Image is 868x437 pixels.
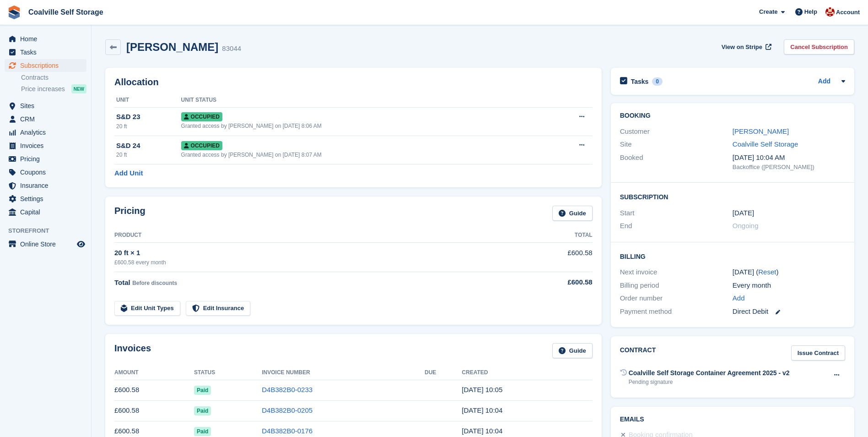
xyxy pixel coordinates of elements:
[5,179,86,192] a: menu
[733,306,845,317] div: Direct Debit
[116,122,181,131] div: 20 ft
[7,5,21,19] img: stora-icon-8386f47178a22dfd0bd8f6a31ec36ba5ce8667c1dd55bd0f319d3a0aa187defe.svg
[804,7,817,16] span: Help
[620,251,845,261] h2: Billing
[116,112,181,122] div: S&D 23
[518,228,592,243] th: Total
[620,416,845,423] h2: Emails
[114,248,518,258] div: 20 ft × 1
[518,243,592,272] td: £600.58
[462,427,502,435] time: 2025-07-24 09:04:56 UTC
[262,406,313,414] a: D4B382B0-0205
[5,139,86,152] a: menu
[425,366,462,380] th: Due
[20,33,75,45] span: Home
[114,380,194,400] td: £600.58
[620,112,845,120] h2: Booking
[186,301,251,316] a: Edit Insurance
[462,406,502,414] time: 2025-08-24 09:04:53 UTC
[733,153,845,163] div: [DATE] 10:04 AM
[114,228,518,243] th: Product
[629,378,790,386] div: Pending signature
[114,206,146,221] h2: Pricing
[114,258,518,267] div: £600.58 every month
[620,293,733,304] div: Order number
[759,7,777,16] span: Create
[791,345,845,361] a: Issue Contract
[784,39,854,55] a: Cancel Subscription
[631,77,649,86] h2: Tasks
[114,168,143,179] a: Add Unit
[114,301,180,316] a: Edit Unit Types
[733,280,845,291] div: Every month
[75,239,86,250] a: Preview store
[20,192,75,205] span: Settings
[20,126,75,139] span: Analytics
[5,238,86,251] a: menu
[181,151,543,159] div: Granted access by [PERSON_NAME] on [DATE] 8:07 AM
[20,153,75,165] span: Pricing
[71,84,86,93] div: NEW
[114,400,194,421] td: £600.58
[21,73,86,82] a: Contracts
[818,76,830,87] a: Add
[20,238,75,251] span: Online Store
[620,139,733,150] div: Site
[132,280,177,286] span: Before discounts
[733,293,745,304] a: Add
[552,343,593,358] a: Guide
[20,59,75,72] span: Subscriptions
[114,77,593,87] h2: Allocation
[620,153,733,172] div: Booked
[20,113,75,126] span: CRM
[5,166,86,179] a: menu
[5,153,86,165] a: menu
[181,141,222,150] span: Occupied
[20,166,75,179] span: Coupons
[194,427,211,436] span: Paid
[21,85,65,93] span: Price increases
[5,113,86,126] a: menu
[126,41,218,53] h2: [PERSON_NAME]
[8,226,91,235] span: Storefront
[25,5,107,20] a: Coalville Self Storage
[5,33,86,45] a: menu
[262,366,425,380] th: Invoice Number
[5,99,86,112] a: menu
[114,343,151,358] h2: Invoices
[21,84,86,94] a: Price increases NEW
[116,151,181,159] div: 20 ft
[194,406,211,415] span: Paid
[194,386,211,395] span: Paid
[5,46,86,59] a: menu
[620,192,845,201] h2: Subscription
[20,99,75,112] span: Sites
[620,306,733,317] div: Payment method
[733,163,845,172] div: Backoffice ([PERSON_NAME])
[116,141,181,151] div: S&D 24
[836,8,860,17] span: Account
[20,46,75,59] span: Tasks
[5,206,86,218] a: menu
[462,386,502,393] time: 2025-09-24 09:05:07 UTC
[733,267,845,278] div: [DATE] ( )
[20,179,75,192] span: Insurance
[733,208,754,218] time: 2025-04-24 00:00:00 UTC
[262,386,313,393] a: D4B382B0-0233
[629,368,790,378] div: Coalville Self Storage Container Agreement 2025 - v2
[733,140,798,148] a: Coalville Self Storage
[181,112,222,121] span: Occupied
[114,366,194,380] th: Amount
[733,222,759,229] span: Ongoing
[114,279,130,286] span: Total
[620,221,733,231] div: End
[20,206,75,218] span: Capital
[722,43,762,52] span: View on Stripe
[114,93,181,108] th: Unit
[5,59,86,72] a: menu
[5,126,86,139] a: menu
[825,7,835,16] img: Hannah Milner
[620,280,733,291] div: Billing period
[462,366,592,380] th: Created
[518,277,592,288] div: £600.58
